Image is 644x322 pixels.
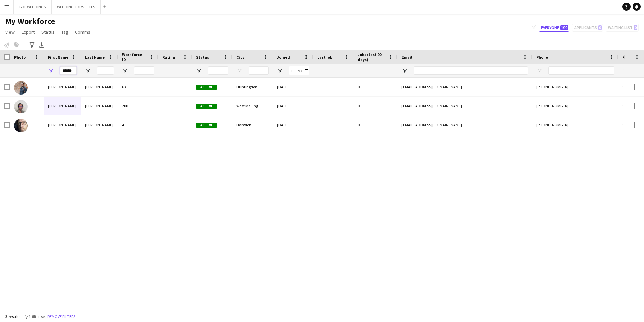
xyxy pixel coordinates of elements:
div: [PHONE_NUMBER] [532,97,618,115]
span: Active [196,85,217,90]
span: Photo [14,55,26,60]
a: Tag [59,28,71,36]
a: Export [19,28,37,36]
span: Status [196,55,209,60]
button: Open Filter Menu [85,68,91,74]
button: Open Filter Menu [196,68,202,74]
div: West Malling [232,97,273,115]
div: Huntingdon [232,78,273,96]
span: View [5,29,15,35]
div: [PERSON_NAME] [81,78,118,96]
span: Last Name [85,55,105,60]
span: Status [41,29,55,35]
button: Open Filter Menu [236,68,243,74]
app-action-btn: Export XLSX [38,41,46,49]
div: 63 [118,78,158,96]
input: Last Name Filter Input [97,66,114,75]
input: City Filter Input [249,66,269,75]
div: [PERSON_NAME] [81,97,118,115]
div: 4 [118,115,158,134]
input: Workforce ID Filter Input [134,66,154,75]
app-action-btn: Advanced filters [28,41,36,49]
a: Comms [72,28,93,36]
button: Open Filter Menu [277,68,283,74]
div: [EMAIL_ADDRESS][DOMAIN_NAME] [397,78,532,96]
div: [DATE] [273,97,313,115]
div: [PHONE_NUMBER] [532,115,618,134]
span: Phone [536,55,548,60]
div: 0 [354,78,397,96]
span: My Workforce [5,16,55,26]
div: 200 [118,97,158,115]
input: First Name Filter Input [60,66,77,75]
span: Profile [622,55,636,60]
img: Marcus Clarke [14,81,28,95]
button: BDP WEDDINGS [14,0,52,14]
button: Open Filter Menu [48,68,54,74]
div: [EMAIL_ADDRESS][DOMAIN_NAME] [397,115,532,134]
span: Joined [277,55,290,60]
span: Tag [61,29,68,35]
input: Status Filter Input [208,66,228,75]
a: Status [39,28,57,36]
input: Phone Filter Input [548,66,614,75]
span: 190 [560,25,568,30]
div: [DATE] [273,78,313,96]
span: Last job [317,55,332,60]
span: Workforce ID [122,52,146,62]
button: Open Filter Menu [622,68,629,74]
button: Open Filter Menu [536,68,542,74]
div: [PERSON_NAME] [44,115,81,134]
div: [EMAIL_ADDRESS][DOMAIN_NAME] [397,97,532,115]
span: Rating [162,55,175,60]
div: Harwich [232,115,273,134]
div: 0 [354,115,397,134]
div: [DATE] [273,115,313,134]
span: Active [196,104,217,109]
a: View [3,28,18,36]
button: Remove filters [46,313,77,320]
div: [PERSON_NAME] [44,97,81,115]
span: Jobs (last 90 days) [358,52,385,62]
span: Active [196,123,217,128]
button: Open Filter Menu [122,68,128,74]
input: Joined Filter Input [289,66,309,75]
button: Everyone190 [539,24,569,32]
span: Email [401,55,412,60]
img: Marcus Curry [14,100,28,113]
span: Comms [75,29,90,35]
button: Open Filter Menu [401,68,408,74]
span: City [236,55,244,60]
img: Marcus Howlett [14,119,28,132]
input: Email Filter Input [414,66,528,75]
div: [PERSON_NAME] [44,78,81,96]
span: First Name [48,55,68,60]
button: WEDDING JOBS - FCFS [52,0,101,14]
div: 0 [354,97,397,115]
span: Export [22,29,35,35]
div: [PERSON_NAME] [81,115,118,134]
span: 1 filter set [29,314,46,319]
div: [PHONE_NUMBER] [532,78,618,96]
